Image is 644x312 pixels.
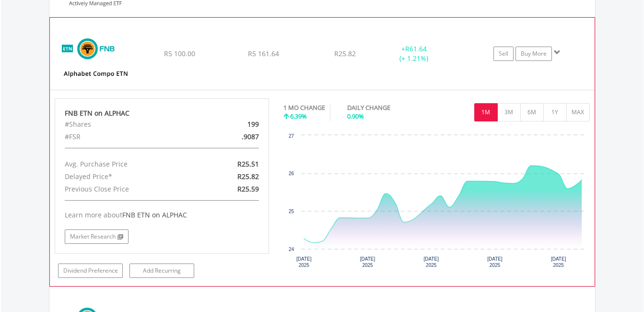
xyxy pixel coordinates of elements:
span: R25.82 [334,49,356,58]
div: 1 MO CHANGE [283,103,325,112]
div: Avg. Purchase Price [58,158,197,170]
div: Delayed Price* [58,170,197,183]
text: [DATE] 2025 [423,256,439,268]
button: 6M [520,103,544,121]
div: FNB ETN on ALPHAC [65,108,259,118]
button: 3M [497,103,521,121]
div: Previous Close Price [58,183,197,195]
a: Sell [493,47,514,61]
div: .9087 [197,131,266,143]
div: #FSR [58,131,197,143]
button: MAX [566,103,590,121]
svg: Interactive chart [283,131,589,275]
a: Dividend Preference [58,264,123,278]
text: [DATE] 2025 [551,256,566,268]
text: [DATE] 2025 [296,256,312,268]
span: R5 161.64 [248,49,279,58]
div: Learn more about [65,210,259,220]
span: R25.51 [237,159,259,168]
span: 0.90% [347,112,364,120]
text: 24 [289,247,294,252]
text: 25 [289,209,294,214]
span: R25.59 [237,184,259,193]
div: + (+ 1.21%) [378,44,450,63]
button: 1M [474,103,498,121]
text: [DATE] 2025 [360,256,375,268]
a: Buy More [515,47,552,61]
button: 1Y [543,103,567,121]
span: R5 100.00 [164,49,195,58]
div: Chart. Highcharts interactive chart. [283,131,590,275]
div: DAILY CHANGE [347,103,424,112]
img: EQU.ZA.ALETNC.png [55,30,137,87]
span: R61.64 [405,44,427,53]
text: 26 [289,171,294,176]
span: 6.39% [290,112,307,120]
text: [DATE] 2025 [487,256,503,268]
text: 27 [289,133,294,139]
a: Add Recurring [129,264,194,278]
span: FNB ETN on ALPHAC [122,210,187,219]
span: R25.82 [237,172,259,181]
div: 199 [197,118,266,131]
div: #Shares [58,118,197,131]
a: Market Research [65,229,129,244]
